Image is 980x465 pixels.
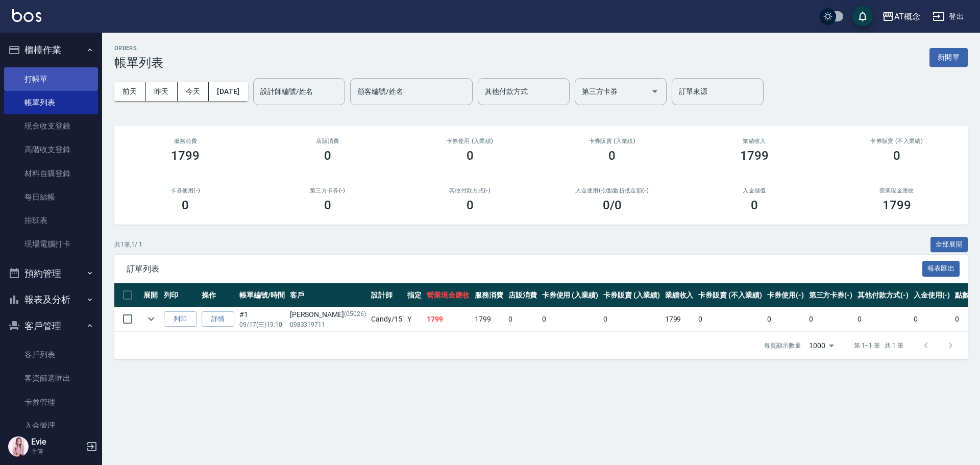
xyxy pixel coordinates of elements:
[4,286,98,313] button: 報表及分析
[764,341,801,350] p: 每頁顯示數量
[506,283,540,307] th: 店販消費
[178,82,209,101] button: 今天
[8,436,29,457] img: Person
[540,283,601,307] th: 卡券使用 (入業績)
[4,37,98,63] button: 櫃檯作業
[4,138,98,161] a: 高階收支登錄
[740,149,769,163] h3: 1799
[269,187,387,194] h2: 第三方卡券(-)
[405,283,424,307] th: 指定
[506,307,540,331] td: 0
[127,187,244,194] h2: 卡券使用(-)
[4,114,98,138] a: 現金收支登錄
[4,366,98,390] a: 客資篩選匯出
[467,198,474,212] h3: 0
[929,52,968,62] a: 新開單
[411,138,529,144] h2: 卡券使用 (入業績)
[929,48,968,67] button: 新開單
[4,67,98,91] a: 打帳單
[269,138,387,144] h2: 店販消費
[601,307,663,331] td: 0
[209,82,248,101] button: [DATE]
[553,138,671,144] h2: 卡券販賣 (入業績)
[838,187,955,194] h2: 營業現金應收
[663,283,696,307] th: 業績收入
[765,307,806,331] td: 0
[608,149,616,163] h3: 0
[883,198,911,212] h3: 1799
[855,307,911,331] td: 0
[199,283,237,307] th: 操作
[237,283,287,307] th: 帳單編號/時間
[4,343,98,366] a: 客戶列表
[472,283,506,307] th: 服務消費
[182,198,189,212] h3: 0
[161,283,199,307] th: 列印
[696,138,814,144] h2: 業績收入
[31,437,83,447] h5: Evie
[239,320,285,329] p: 09/17 (三) 19:10
[603,198,622,212] h3: 0 /0
[930,237,968,253] button: 全部展開
[141,283,161,307] th: 展開
[751,198,758,212] h3: 0
[4,313,98,339] button: 客戶管理
[114,82,146,101] button: 前天
[878,6,924,27] button: AT概念
[344,309,366,320] p: (05026)
[4,185,98,209] a: 每日結帳
[143,311,159,327] button: expand row
[424,283,472,307] th: 營業現金應收
[553,187,671,194] h2: 入金使用(-) /點數折抵金額(-)
[31,447,83,456] p: 主管
[164,311,197,327] button: 列印
[290,320,366,329] p: 0983319711
[601,283,663,307] th: 卡券販賣 (入業績)
[663,307,696,331] td: 1799
[171,149,200,163] h3: 1799
[287,283,369,307] th: 客戶
[911,283,953,307] th: 入金使用(-)
[4,260,98,287] button: 預約管理
[894,10,920,23] div: AT概念
[472,307,506,331] td: 1799
[805,332,838,359] div: 1000
[928,7,968,26] button: 登出
[911,307,953,331] td: 0
[4,414,98,437] a: 入金管理
[290,309,366,320] div: [PERSON_NAME]
[696,307,764,331] td: 0
[4,232,98,256] a: 現場電腦打卡
[324,198,331,212] h3: 0
[114,240,142,249] p: 共 1 筆, 1 / 1
[4,91,98,114] a: 帳單列表
[202,311,234,327] a: 詳情
[540,307,601,331] td: 0
[4,209,98,232] a: 排班表
[127,138,244,144] h3: 服務消費
[806,283,855,307] th: 第三方卡券(-)
[696,283,764,307] th: 卡券販賣 (不入業績)
[4,162,98,185] a: 材料自購登錄
[146,82,178,101] button: 昨天
[922,261,960,277] button: 報表匯出
[806,307,855,331] td: 0
[424,307,472,331] td: 1799
[922,263,960,273] a: 報表匯出
[127,264,922,274] span: 訂單列表
[467,149,474,163] h3: 0
[324,149,331,163] h3: 0
[369,283,405,307] th: 設計師
[893,149,900,163] h3: 0
[855,283,911,307] th: 其他付款方式(-)
[114,45,163,52] h2: ORDERS
[852,6,873,27] button: save
[369,307,405,331] td: Candy /15
[838,138,955,144] h2: 卡券販賣 (不入業績)
[114,56,163,70] h3: 帳單列表
[405,307,424,331] td: Y
[411,187,529,194] h2: 其他付款方式(-)
[4,390,98,414] a: 卡券管理
[765,283,806,307] th: 卡券使用(-)
[237,307,287,331] td: #1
